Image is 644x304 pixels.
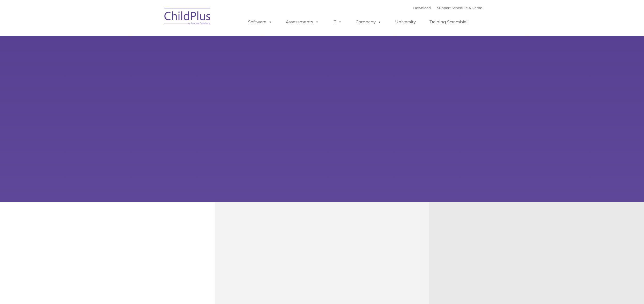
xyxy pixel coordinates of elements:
img: ChildPlus by Procare Solutions [162,4,213,30]
a: Training Scramble!! [424,17,474,27]
a: Software [243,17,277,27]
a: Company [350,17,387,27]
a: University [390,17,421,27]
a: Assessments [281,17,324,27]
a: Download [413,6,431,10]
a: Support [437,6,451,10]
font: | [413,6,482,10]
a: Schedule A Demo [452,6,482,10]
a: IT [327,17,347,27]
